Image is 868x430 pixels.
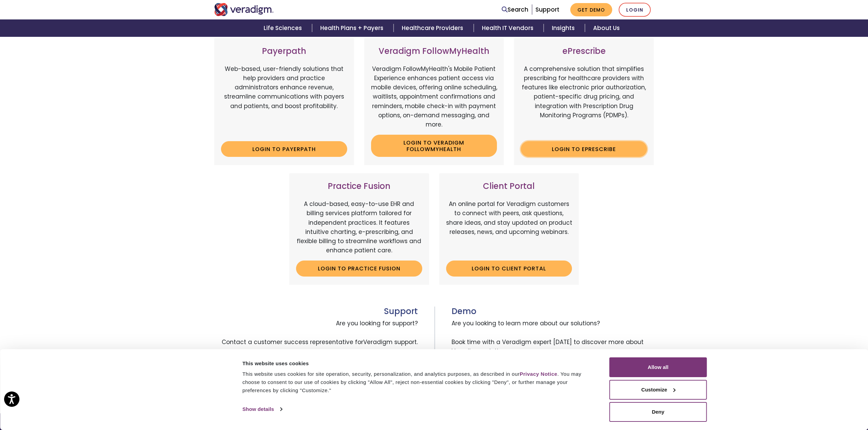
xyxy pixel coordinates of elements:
a: Search [502,5,528,14]
a: Privacy Notice [520,371,557,377]
button: Deny [609,402,707,422]
a: Life Sciences [255,19,312,37]
a: Login to Practice Fusion [296,261,422,276]
h3: Practice Fusion [296,181,422,191]
p: Web-based, user-friendly solutions that help providers and practice administrators enhance revenu... [221,64,347,136]
p: A comprehensive solution that simplifies prescribing for healthcare providers with features like ... [521,64,647,136]
span: Are you looking to learn more about our solutions? Book time with a Veradigm expert [DATE] to dis... [452,316,654,359]
a: Show details [242,404,282,414]
a: Health IT Vendors [474,19,544,37]
a: Support [535,5,559,14]
h3: Demo [452,307,654,316]
div: This website uses cookies for site operation, security, personalization, and analytics purposes, ... [242,370,594,395]
a: Login to Veradigm FollowMyHealth [371,135,497,157]
iframe: Drift Chat Widget [737,381,860,422]
button: Customize [609,380,707,400]
h3: Client Portal [446,181,572,191]
img: Veradigm logo [214,3,274,16]
span: Veradigm support. [363,338,418,346]
a: Health Plans + Payers [312,19,394,37]
h3: Payerpath [221,46,347,56]
button: Allow all [609,357,707,377]
h3: Veradigm FollowMyHealth [371,46,497,56]
div: This website uses cookies [242,359,594,368]
a: Login to Client Portal [446,261,572,276]
a: Login to ePrescribe [521,141,647,157]
a: Login [619,3,651,17]
a: Login to Payerpath [221,141,347,157]
p: A cloud-based, easy-to-use EHR and billing services platform tailored for independent practices. ... [296,199,422,255]
p: An online portal for Veradigm customers to connect with peers, ask questions, share ideas, and st... [446,199,572,255]
a: About Us [585,19,628,37]
a: Healthcare Providers [394,19,473,37]
a: Get Demo [570,3,612,16]
a: Insights [544,19,585,37]
span: Are you looking for support? Contact a customer success representative for [214,316,418,350]
h3: Support [214,307,418,316]
h3: ePrescribe [521,46,647,56]
p: Veradigm FollowMyHealth's Mobile Patient Experience enhances patient access via mobile devices, o... [371,64,497,129]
